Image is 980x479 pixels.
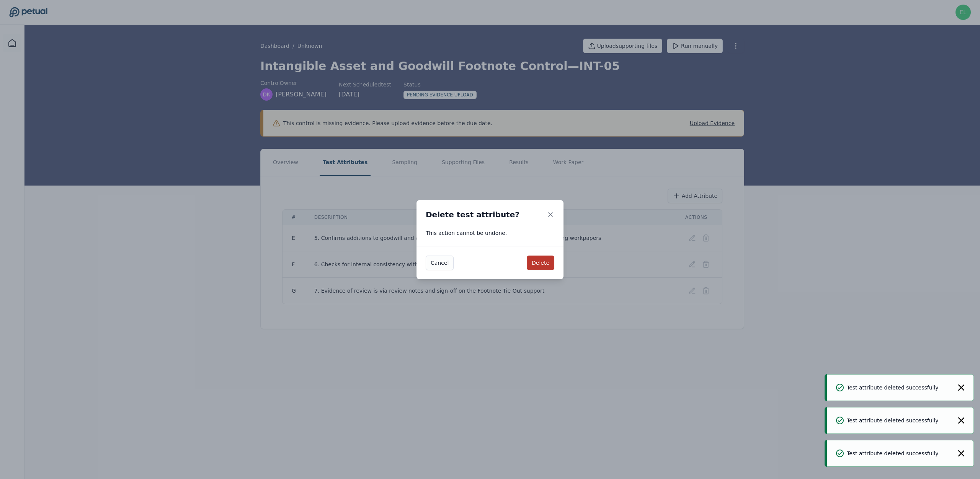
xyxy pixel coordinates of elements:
div: Test attribute deleted successfully [836,450,939,457]
h2: Delete test attribute? [426,209,519,220]
p: This action cannot be undone. [426,229,554,237]
button: Delete [527,256,554,270]
div: Test attribute deleted successfully [836,417,939,424]
button: Cancel [426,256,454,270]
div: Test attribute deleted successfully [836,384,939,391]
